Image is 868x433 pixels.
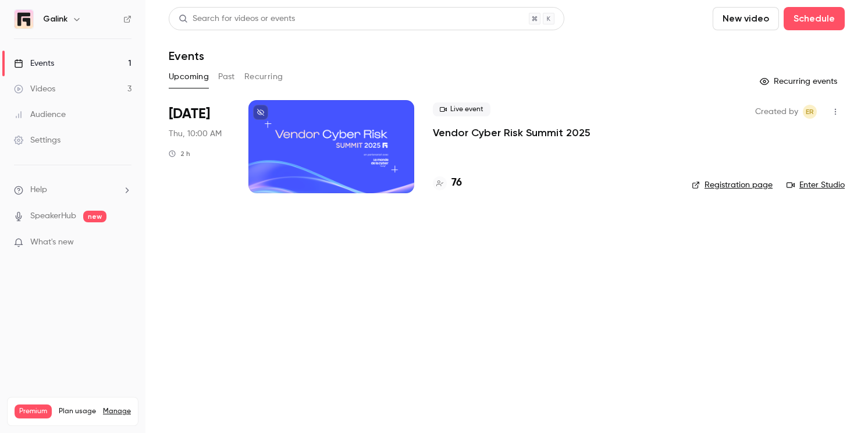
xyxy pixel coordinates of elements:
img: Galink [15,10,33,29]
h1: Events [169,49,204,63]
span: [DATE] [169,105,210,123]
span: Etienne Retout [803,105,817,119]
a: SpeakerHub [30,210,76,222]
span: new [83,211,106,222]
span: ER [806,105,814,119]
div: Oct 2 Thu, 10:00 AM (Europe/Paris) [169,100,230,193]
h6: Galink [43,13,67,25]
div: Audience [14,109,66,120]
div: Search for videos or events [179,13,295,25]
button: Schedule [784,7,845,30]
a: Enter Studio [787,179,845,191]
button: Past [218,68,235,86]
a: Manage [103,407,131,416]
a: Vendor Cyber Risk Summit 2025 [433,126,590,140]
div: 2 h [169,149,190,158]
span: Live event [433,102,490,116]
button: Recurring events [755,72,845,91]
button: New video [713,7,779,30]
button: Upcoming [169,68,209,86]
span: Help [30,184,47,196]
div: Videos [14,83,55,95]
span: Created by [755,105,798,119]
li: help-dropdown-opener [14,184,131,196]
a: Registration page [692,179,773,191]
div: Settings [14,134,61,146]
span: What's new [30,236,74,249]
a: 76 [433,175,462,191]
span: Plan usage [59,407,96,416]
div: Events [14,58,54,69]
span: Premium [15,404,52,418]
span: Thu, 10:00 AM [169,128,222,140]
h4: 76 [451,175,462,191]
button: Recurring [244,68,283,86]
